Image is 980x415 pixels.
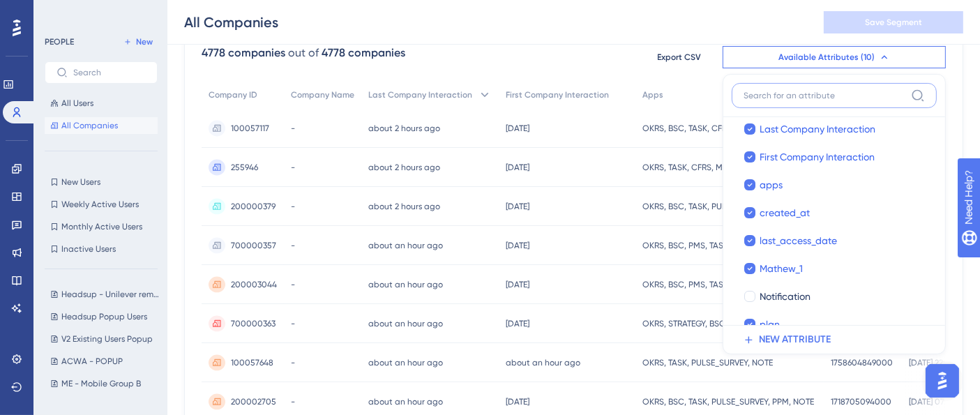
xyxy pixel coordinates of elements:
[760,288,811,305] span: Notification
[61,98,93,109] span: All Users
[760,204,810,221] span: created_at
[119,33,158,50] button: New
[231,240,276,251] span: 700000357
[909,396,962,407] span: [DATE] 07:21:31
[61,356,123,367] span: ACWA - POPUP
[61,311,147,322] span: Headsup Popup Users
[231,318,276,329] span: 700000363
[658,52,702,63] span: Export CSV
[291,318,295,329] span: -
[642,89,663,100] span: Apps
[231,123,269,134] span: 100057117
[45,174,158,190] button: New Users
[291,162,295,173] span: -
[291,396,295,407] span: -
[642,201,814,212] span: OKRS, BSC, TASK, PULSE_SURVEY, PPM, NOTE
[61,199,139,210] span: Weekly Active Users
[824,11,963,33] button: Save Segment
[231,357,273,368] span: 100057648
[291,279,295,290] span: -
[45,353,166,370] button: ACWA - POPUP
[368,202,440,211] time: about 2 hours ago
[760,260,803,277] span: Mathew_1
[45,308,166,325] button: Headsup Popup Users
[760,232,837,249] span: last_access_date
[642,162,817,173] span: OKRS, TASK, CFRS, MEETINGS, PULSE_SURVEY, PPM, NOTE
[61,221,142,232] span: Monthly Active Users
[61,243,116,255] span: Inactive Users
[506,241,529,250] time: [DATE]
[184,13,278,32] div: All Companies
[45,286,166,303] button: Headsup - Unilever removed
[291,357,295,368] span: -
[45,218,158,235] button: Monthly Active Users
[368,280,443,289] time: about an hour ago
[368,89,472,100] span: Last Company Interaction
[909,357,964,368] span: [DATE] 22:21:03
[368,123,440,133] time: about 2 hours ago
[760,149,875,165] span: First Company Interaction
[642,240,817,251] span: OKRS, BSC, PMS, TASK, PULSE_SURVEY, PPM, NOTE
[291,123,295,134] span: -
[506,89,609,100] span: First Company Interaction
[760,176,783,193] span: apps
[136,36,153,47] span: New
[644,46,714,68] button: Export CSV
[202,45,285,61] div: 4778 companies
[506,123,529,133] time: [DATE]
[45,117,158,134] button: All Companies
[291,240,295,251] span: -
[231,201,276,212] span: 200000379
[642,396,814,407] span: OKRS, BSC, TASK, PULSE_SURVEY, PPM, NOTE
[744,90,905,101] input: Search for an attribute
[642,279,817,290] span: OKRS, BSC, PMS, TASK, PULSE_SURVEY, PPM, NOTE
[368,358,443,368] time: about an hour ago
[732,326,945,354] button: NEW ATTRIBUTE
[231,279,277,290] span: 200003044
[61,176,100,188] span: New Users
[642,357,773,368] span: OKRS, TASK, PULSE_SURVEY, NOTE
[368,241,443,250] time: about an hour ago
[33,3,87,20] span: Need Help?
[506,163,529,172] time: [DATE]
[723,46,946,68] button: Available Attributes (10)
[291,89,354,100] span: Company Name
[921,360,963,402] iframe: UserGuiding AI Assistant Launcher
[506,280,529,289] time: [DATE]
[231,162,258,173] span: 255946
[865,17,922,28] span: Save Segment
[45,331,166,347] button: V2 Existing Users Popup
[506,358,580,368] time: about an hour ago
[642,123,817,134] span: OKRS, BSC, TASK, CFRS, MEETINGS, PULSE_SURVEY, PPM, NOTE
[778,52,875,63] span: Available Attributes (10)
[45,196,158,213] button: Weekly Active Users
[760,316,780,333] span: plan
[61,289,160,300] span: Headsup - Unilever removed
[209,89,257,100] span: Company ID
[45,241,158,257] button: Inactive Users
[506,202,529,211] time: [DATE]
[831,357,893,368] span: 1758604849000
[760,121,875,137] span: Last Company Interaction
[45,375,166,392] button: ME - Mobile Group B
[61,378,141,389] span: ME - Mobile Group B
[288,45,319,61] div: out of
[368,397,443,407] time: about an hour ago
[506,397,529,407] time: [DATE]
[45,95,158,112] button: All Users
[642,318,817,329] span: OKRS, STRATEGY, BSC, TASK, MEETINGS, PULSE_SURVEY, PPM, NOTE
[291,201,295,212] span: -
[231,396,276,407] span: 200002705
[322,45,405,61] div: 4778 companies
[368,163,440,172] time: about 2 hours ago
[61,333,153,345] span: V2 Existing Users Popup
[73,68,146,77] input: Search
[506,319,529,329] time: [DATE]
[831,396,891,407] span: 1718705094000
[759,331,831,348] span: NEW ATTRIBUTE
[368,319,443,329] time: about an hour ago
[45,36,74,47] div: PEOPLE
[61,120,118,131] span: All Companies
